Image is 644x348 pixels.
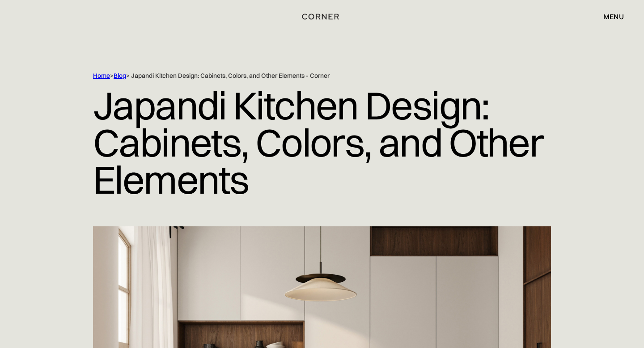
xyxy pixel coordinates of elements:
a: home [296,11,348,22]
div: menu [594,9,624,24]
div: menu [603,13,624,20]
h1: Japandi Kitchen Design: Cabinets, Colors, and Other Elements [93,80,551,205]
a: Blog [114,72,126,80]
a: Home [93,72,110,80]
div: > > Japandi Kitchen Design: Cabinets, Colors, and Other Elements - Corner [93,72,513,80]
